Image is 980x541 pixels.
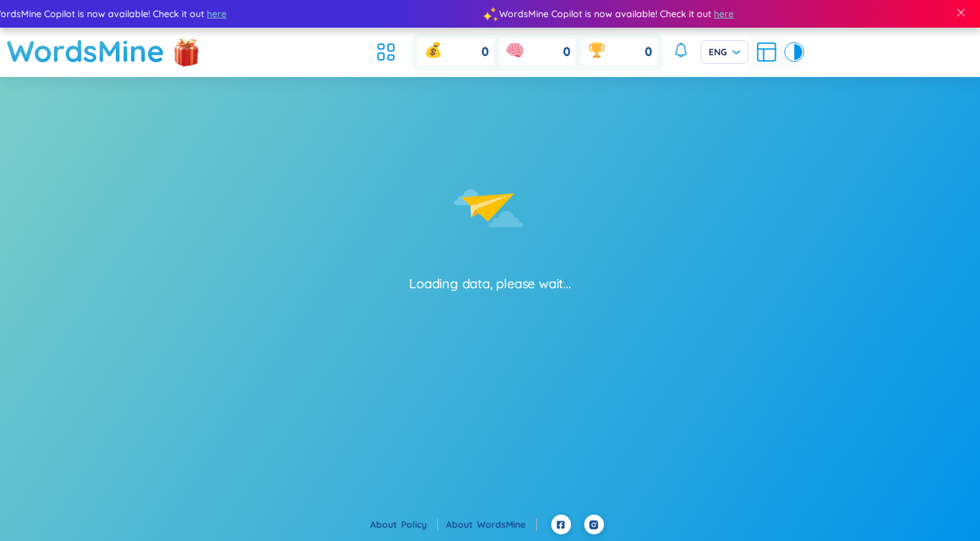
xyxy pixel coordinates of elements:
[401,519,438,530] a: Policy
[709,45,740,59] span: ENG
[563,44,570,61] span: 0
[207,7,227,21] span: here
[173,32,200,71] img: flashSalesIcon.a7f4f837.png
[446,517,537,532] div: About
[645,44,652,61] span: 0
[370,517,438,532] div: About
[7,28,165,74] a: WordsMine
[477,519,537,530] a: WordsMine
[714,7,734,21] span: here
[481,44,489,61] span: 0
[409,274,570,293] div: Loading data, please wait...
